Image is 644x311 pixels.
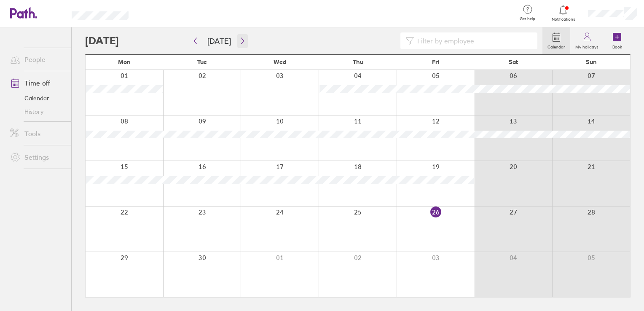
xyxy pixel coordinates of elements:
span: Sun [586,59,597,65]
label: Calendar [542,42,570,50]
a: Tools [3,125,71,142]
span: Mon [118,59,131,65]
a: Time off [3,75,71,91]
a: Settings [3,149,71,166]
span: Tue [197,59,207,65]
span: Sat [509,59,518,65]
span: Get help [514,16,541,21]
a: My holidays [570,27,604,54]
button: [DATE] [201,34,238,48]
a: Calendar [542,27,570,54]
a: History [3,105,71,118]
a: Book [604,27,631,54]
span: Wed [274,59,286,65]
label: My holidays [570,42,604,50]
span: Thu [353,59,363,65]
a: Notifications [550,4,577,22]
a: Calendar [3,91,71,105]
a: People [3,51,71,68]
span: Fri [432,59,440,65]
input: Filter by employee [414,33,533,49]
span: Notifications [550,17,577,22]
label: Book [607,42,627,50]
